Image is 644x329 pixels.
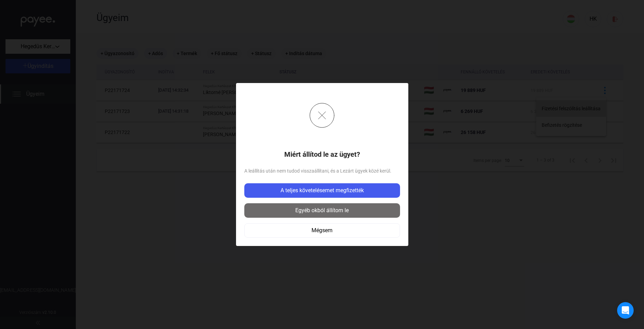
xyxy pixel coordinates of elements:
[244,223,400,238] button: Mégsem
[247,226,398,235] div: Mégsem
[244,203,400,218] button: Egyéb okból állítom le
[309,103,334,127] img: cross-grey-circle.svg
[244,167,400,175] span: A leállítás után nem tudod visszaállítani, és a Lezárt ügyek közé kerül.
[244,150,400,158] h1: Miért állítod le az ügyet?
[246,206,398,215] div: Egyéb okból állítom le
[246,186,398,195] div: A teljes követelésemet megfizették
[244,183,400,198] button: A teljes követelésemet megfizették
[617,302,634,319] div: Open Intercom Messenger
